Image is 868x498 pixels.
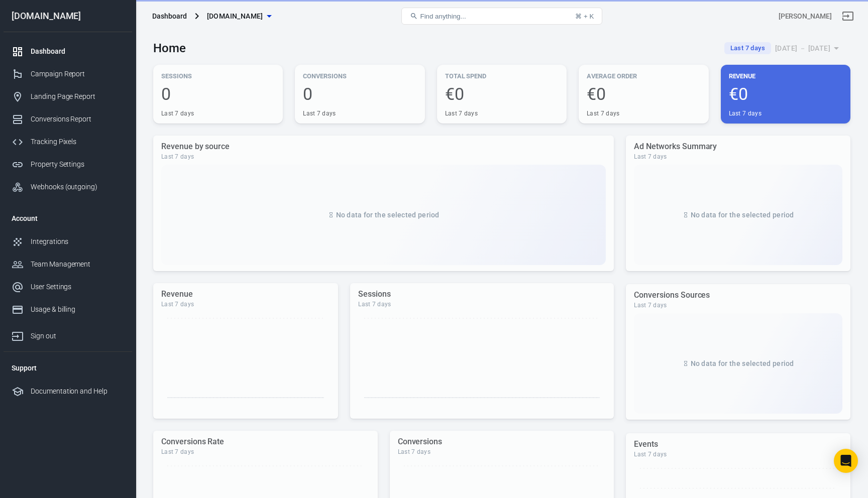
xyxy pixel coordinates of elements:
a: Usage & billing [4,298,132,321]
a: Tracking Pixels [4,131,132,153]
a: User Settings [4,276,132,298]
li: Account [4,206,132,230]
button: [DOMAIN_NAME] [203,7,275,26]
span: Find anything... [420,13,466,20]
li: Support [4,356,132,380]
a: Property Settings [4,153,132,176]
div: Team Management [31,259,124,270]
div: Tracking Pixels [31,137,124,147]
a: Integrations [4,230,132,253]
div: Open Intercom Messenger [834,449,858,473]
div: Integrations [31,236,124,247]
div: Campaign Report [31,69,124,79]
div: Webhooks (outgoing) [31,182,124,192]
a: Dashboard [4,40,132,63]
div: Account id: VicIO3n3 [779,11,832,22]
div: [DOMAIN_NAME] [4,12,132,21]
div: Documentation and Help [31,386,124,397]
div: ⌘ + K [575,13,594,20]
span: m3ta-stacking.com [207,10,263,23]
div: Conversions Report [31,114,124,125]
a: Webhooks (outgoing) [4,176,132,198]
a: Conversions Report [4,108,132,131]
a: Landing Page Report [4,85,132,108]
div: User Settings [31,282,124,292]
a: Campaign Report [4,63,132,85]
h3: Home [153,41,186,55]
a: Sign out [4,321,132,347]
button: Find anything...⌘ + K [401,8,602,25]
a: Team Management [4,253,132,276]
div: Dashboard [152,11,187,21]
div: Landing Page Report [31,91,124,102]
div: Dashboard [31,46,124,57]
div: Sign out [31,331,124,341]
a: Sign out [836,4,860,28]
div: Usage & billing [31,304,124,315]
div: Property Settings [31,159,124,170]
